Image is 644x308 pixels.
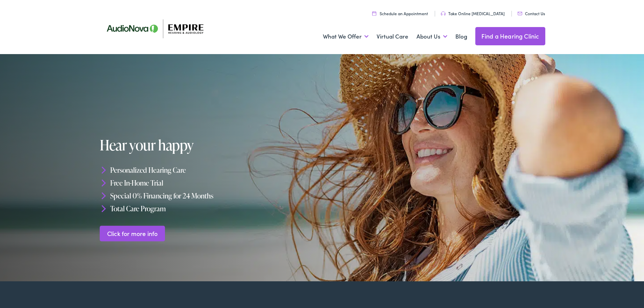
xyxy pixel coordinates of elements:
[372,10,428,16] a: Schedule an Appointment
[518,12,522,15] img: utility icon
[100,137,305,153] h1: Hear your happy
[372,11,376,16] img: utility icon
[100,202,325,215] li: Total Care Program
[475,27,545,45] a: Find a Hearing Clinic
[100,164,325,176] li: Personalized Hearing Care
[518,10,545,16] a: Contact Us
[377,24,408,49] a: Virtual Care
[100,176,325,189] li: Free In-Home Trial
[100,226,165,241] a: Click for more info
[441,10,505,16] a: Take Online [MEDICAL_DATA]
[100,189,325,202] li: Special 0% Financing for 24 Months
[323,24,368,49] a: What We Offer
[416,24,447,49] a: About Us
[455,24,467,49] a: Blog
[441,11,446,16] img: utility icon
